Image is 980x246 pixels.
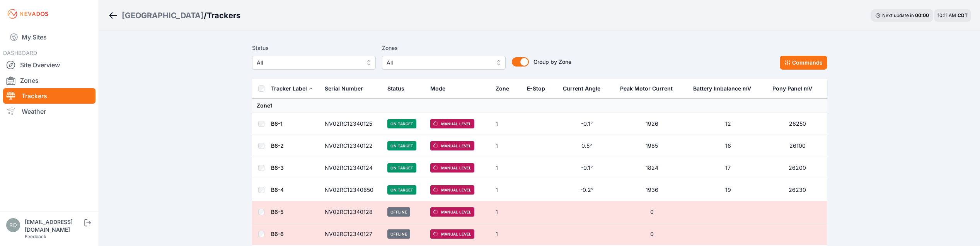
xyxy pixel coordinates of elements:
td: 17 [689,157,767,179]
a: B6-4 [271,186,284,193]
div: Peak Motor Current [620,85,673,92]
button: Zone [496,79,515,98]
span: Manual Level [430,229,474,239]
td: 1 [491,135,522,157]
span: On Target [387,141,416,150]
td: NV02RC12340122 [320,135,383,157]
span: DASHBOARD [3,50,37,56]
a: B6-1 [271,120,283,127]
span: On Target [387,119,416,128]
label: Zones [382,43,506,53]
div: 00 : 00 [915,12,929,19]
button: Peak Motor Current [620,79,679,98]
td: 16 [689,135,767,157]
td: 1 [491,201,522,223]
td: 26200 [768,157,827,179]
td: 1 [491,113,522,135]
button: Commands [780,56,827,70]
a: B6-2 [271,142,284,149]
span: All [257,58,360,67]
div: Mode [430,85,445,92]
div: Pony Panel mV [772,85,812,92]
td: 19 [689,179,767,201]
a: Weather [3,104,95,119]
span: Manual Level [430,141,474,150]
td: 0.5° [558,135,615,157]
a: B6-3 [271,164,284,171]
td: -0.2° [558,179,615,201]
h3: Trackers [207,10,240,21]
td: 1824 [615,157,689,179]
span: Manual Level [430,207,474,217]
span: CDT [958,12,968,18]
a: Zones [3,73,95,88]
img: rono@prim.com [6,218,20,232]
span: All [387,58,490,67]
div: [EMAIL_ADDRESS][DOMAIN_NAME] [25,218,83,234]
button: Serial Number [325,79,369,98]
td: NV02RC12340650 [320,179,383,201]
span: Offline [387,207,410,217]
div: E-Stop [527,85,545,92]
a: B6-5 [271,208,283,215]
span: On Target [387,163,416,173]
td: 26230 [768,179,827,201]
div: Tracker Label [271,85,307,92]
button: Mode [430,79,452,98]
div: Serial Number [325,85,363,92]
td: -0.1° [558,157,615,179]
td: 1985 [615,135,689,157]
td: Zone 1 [252,99,827,113]
span: On Target [387,185,416,195]
td: 1 [491,157,522,179]
img: Nevados [6,8,49,20]
button: All [252,56,376,70]
div: Status [387,85,404,92]
button: All [382,56,506,70]
nav: Breadcrumb [108,5,240,26]
a: B6-6 [271,231,284,237]
td: NV02RC12340127 [320,223,383,245]
td: 12 [689,113,767,135]
td: 1936 [615,179,689,201]
span: Manual Level [430,163,474,173]
td: 1926 [615,113,689,135]
button: E-Stop [527,79,551,98]
span: 10:11 AM [937,12,956,18]
td: NV02RC12340124 [320,157,383,179]
td: 0 [615,201,689,223]
td: 1 [491,223,522,245]
button: Pony Panel mV [772,79,818,98]
a: Feedback [25,234,46,239]
td: -0.1° [558,113,615,135]
span: Group by Zone [533,58,571,65]
td: 1 [491,179,522,201]
div: Zone [496,85,509,92]
a: My Sites [3,28,95,46]
label: Status [252,43,376,53]
span: Manual Level [430,185,474,195]
td: 26250 [768,113,827,135]
span: Next update in [882,12,914,18]
button: Status [387,79,411,98]
span: Offline [387,229,410,239]
td: NV02RC12340125 [320,113,383,135]
a: [GEOGRAPHIC_DATA] [122,10,204,21]
a: Site Overview [3,57,95,73]
button: Current Angle [563,79,607,98]
div: Current Angle [563,85,600,92]
td: 26100 [768,135,827,157]
button: Tracker Label [271,79,313,98]
span: / [204,10,207,21]
a: Trackers [3,88,95,104]
span: Manual Level [430,119,474,128]
div: Battery Imbalance mV [693,85,751,92]
button: Battery Imbalance mV [693,79,757,98]
td: NV02RC12340128 [320,201,383,223]
td: 0 [615,223,689,245]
